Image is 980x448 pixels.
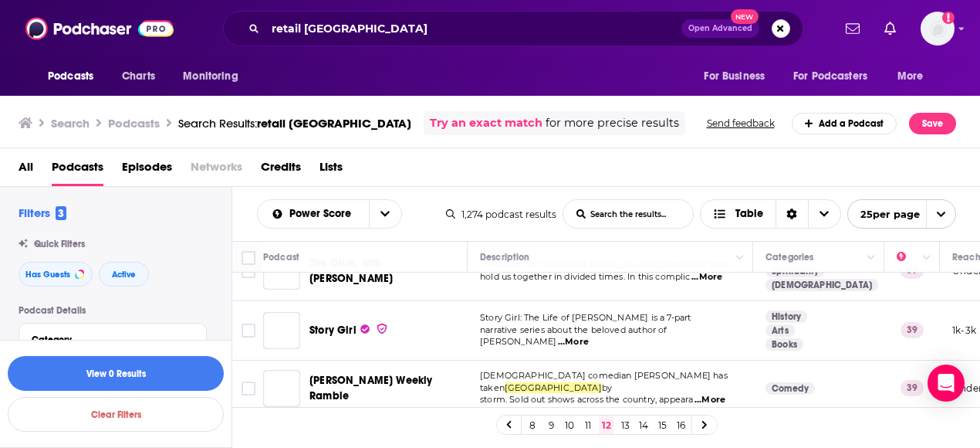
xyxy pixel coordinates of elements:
button: open menu [783,62,890,91]
button: Show profile menu [921,12,955,46]
div: Description [480,248,529,266]
a: Charts [112,62,164,91]
span: 25 per page [848,202,920,226]
a: 14 [636,416,651,434]
a: 9 [543,416,559,434]
span: narrative series about the beloved author of [PERSON_NAME] [480,324,667,348]
a: 16 [673,416,688,434]
a: Episodes [122,154,172,186]
div: Podcast [263,248,299,266]
div: 1,274 podcast results [446,209,556,220]
button: open menu [887,62,943,91]
span: for more precise results [546,114,679,132]
span: Story Girl [309,324,357,337]
span: The Glue, with [PERSON_NAME] [309,256,393,285]
button: open menu [172,62,258,91]
button: Choose View [700,199,841,229]
span: [PERSON_NAME] Weekly Ramble [309,374,432,402]
span: ...More [558,336,589,348]
img: User Profile [921,12,955,46]
a: 11 [580,416,596,434]
span: Toggle select row [242,382,255,395]
a: All [19,154,33,186]
div: Sort Direction [776,200,808,228]
span: For Business [704,66,765,87]
span: Logged in as amaclellan [921,12,955,46]
a: Show notifications dropdown [840,15,866,42]
div: Search podcasts, credits, & more... [223,11,803,46]
span: ...More [691,271,722,283]
p: Podcast Details [19,305,207,316]
button: Save [909,113,956,134]
span: Charts [122,66,155,87]
a: 13 [617,416,633,434]
span: [DEMOGRAPHIC_DATA] comedian [PERSON_NAME] has taken [480,370,728,393]
p: 1k-3k [952,324,976,337]
span: storm. Sold out shows across the country, appeara [480,394,693,405]
button: open menu [369,200,401,228]
button: Category [32,330,194,349]
span: [GEOGRAPHIC_DATA] [505,382,602,393]
a: Search Results:retail [GEOGRAPHIC_DATA] [178,116,411,131]
div: Categories [765,248,813,266]
a: Credits [261,154,301,186]
img: verified Badge [376,322,388,335]
h3: Podcasts [108,116,160,131]
span: Power Score [289,209,357,219]
a: [DEMOGRAPHIC_DATA] [765,279,878,291]
a: Add a Podcast [792,113,897,134]
span: Has Guests [25,270,70,279]
div: Search Results: [178,116,411,131]
p: 39 [901,322,924,338]
span: Podcasts [48,66,93,87]
span: Open Advanced [688,25,752,32]
span: Active [112,270,136,279]
a: History [765,311,807,323]
a: Story Girl [263,312,300,349]
button: open menu [258,209,369,219]
a: Lists [319,154,343,186]
a: Arts [765,324,795,337]
span: retail [GEOGRAPHIC_DATA] [257,116,411,131]
p: 39 [901,380,924,395]
span: Story Girl: The Life of [PERSON_NAME] is a 7-part [480,312,691,323]
span: Quick Filters [34,239,85,249]
a: Podcasts [52,154,103,186]
button: Column Actions [731,249,749,267]
span: Networks [191,154,242,186]
a: [PERSON_NAME] Weekly Ramble [309,373,462,404]
a: Mullinger's Weekly Ramble [263,370,300,407]
span: Table [735,209,763,219]
a: 10 [562,416,577,434]
a: Story Girl [309,323,388,338]
input: Search podcasts, credits, & more... [265,16,681,41]
a: 8 [525,416,540,434]
div: Category [32,334,184,345]
button: View 0 Results [8,356,224,391]
span: New [731,9,759,24]
span: Toggle select row [242,264,255,278]
img: Podchaser - Follow, Share and Rate Podcasts [25,14,174,43]
button: open menu [37,62,113,91]
h3: Search [51,116,90,131]
button: open menu [847,199,956,229]
span: For Podcasters [793,66,867,87]
span: Monitoring [183,66,238,87]
a: 15 [654,416,670,434]
span: by [602,382,612,393]
button: Open AdvancedNew [681,19,759,38]
div: Power Score [897,248,918,266]
h2: Filters [19,205,66,220]
a: Show notifications dropdown [878,15,902,42]
button: Send feedback [702,117,779,130]
button: Column Actions [917,249,936,267]
button: Column Actions [862,249,880,267]
a: 12 [599,416,614,434]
